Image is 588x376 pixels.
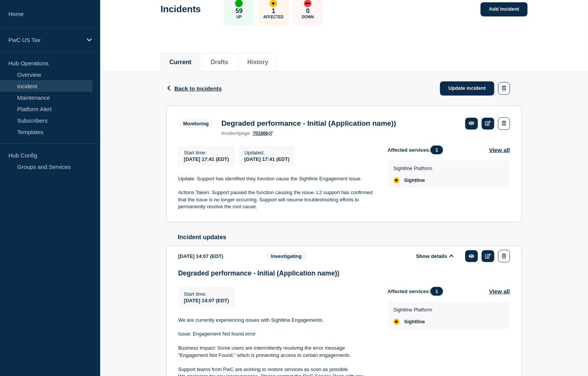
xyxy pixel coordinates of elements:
span: 1 [430,287,443,296]
p: We are currently experiencing issues with Sightline Engagements. [178,317,375,324]
p: Affected [263,15,284,19]
button: View all [489,146,510,154]
h2: Incident updates [178,234,522,241]
p: Issue: Engagement Not found error [178,331,375,337]
p: Sightline Platform [393,165,432,171]
h3: Degraded performance - Initial (Application name)) [221,119,396,128]
button: Show details [414,253,456,259]
p: Business Impact: Some users are intermittently receiving the error message “Engagement Not Found,... [178,345,375,359]
a: Update incident [440,81,494,96]
span: Sightline [404,319,425,325]
span: Affected services: [388,146,447,154]
span: [DATE] 14:07 (EDT) [184,298,229,303]
p: page [221,131,250,136]
button: Drafts [211,59,228,66]
span: Back to Incidents [174,85,222,92]
div: [DATE] 14:07 (EDT) [178,250,255,263]
p: Start time : [184,150,229,156]
p: Down [302,15,314,19]
a: 701806 [253,131,273,136]
button: Back to Incidents [166,85,222,92]
span: Affected services: [388,287,447,296]
h1: Incidents [161,4,201,15]
div: affected [393,319,400,325]
p: Update: Support has identified they function cause the Sightline Engagement issue. [178,175,375,182]
p: Support teams from PwC are working to restore services as soon as possible. [178,366,375,373]
p: Sightline Platform [393,307,432,313]
button: Current [169,59,192,66]
p: Up [236,15,242,19]
p: Actions Taken: Support paused the function causing the issue. L2 support has confirmed that the i... [178,189,375,210]
div: affected [393,177,400,183]
a: Add incident [481,2,528,16]
span: incident [221,131,239,136]
p: Start time : [184,291,229,297]
p: 59 [236,7,243,15]
div: [DATE] 17:41 (EDT) [244,156,289,162]
span: [DATE] 17:41 (EDT) [184,156,229,162]
p: 0 [306,7,310,15]
span: Investigating [266,252,307,261]
p: PwC US Tax [8,37,82,43]
button: History [247,59,268,66]
span: Monitoring [178,119,214,128]
h3: Degraded performance - Initial (Application name)) [178,269,510,277]
span: 1 [430,146,443,154]
button: View all [489,287,510,296]
span: Sightline [404,177,425,183]
p: 1 [272,7,275,15]
p: Updated : [244,150,289,156]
